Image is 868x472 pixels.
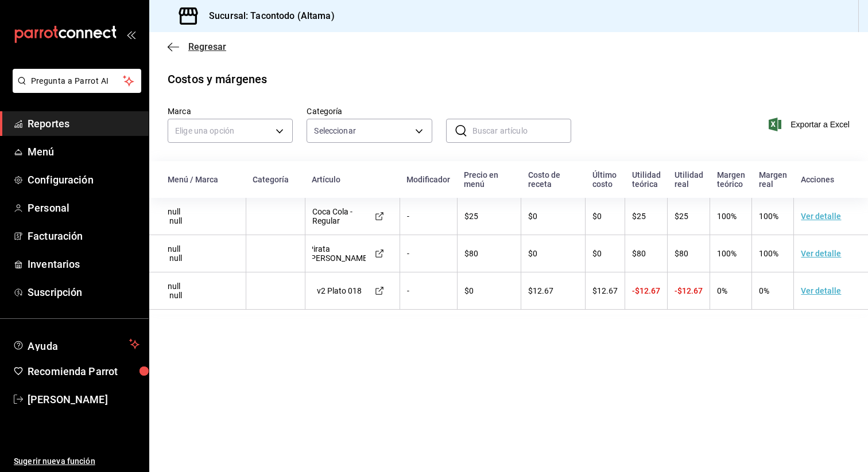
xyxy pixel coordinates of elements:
[752,161,794,198] th: Margen real
[188,41,226,52] span: Regresar
[314,125,355,136] span: Seleccionar
[632,212,646,221] span: $25
[149,198,246,235] td: null null
[149,235,246,272] td: null null
[168,119,293,143] div: Elige una opción
[312,286,366,295] div: v2 Plato 018
[14,455,139,467] span: Sugerir nueva función
[457,272,521,310] td: $0
[794,272,868,310] td: Ver detalle
[759,286,769,295] span: 0%
[759,249,778,258] span: 100%
[28,256,139,272] span: Inventarios
[675,212,688,221] span: $25
[794,161,868,198] th: Acciones
[668,161,710,198] th: Utilidad real
[400,198,457,235] td: -
[400,272,457,310] td: -
[586,235,625,272] td: $0
[31,75,123,87] span: Pregunta a Parrot AI
[246,161,305,198] th: Categoría
[710,161,752,198] th: Margen teórico
[521,235,586,272] td: $0
[521,198,586,235] td: $0
[472,119,571,142] input: Buscar artículo
[771,118,850,131] button: Exportar a Excel
[717,212,737,221] span: 100%
[675,249,688,258] span: $80
[168,41,226,52] button: Regresar
[28,144,139,159] span: Menú
[8,83,141,95] a: Pregunta a Parrot AI
[625,161,668,198] th: Utilidad teórica
[28,364,139,379] span: Recomienda Parrot
[312,207,366,225] div: Coca Cola - Regular
[307,107,432,115] label: Categoría
[759,212,778,221] span: 100%
[28,392,139,407] span: [PERSON_NAME]
[28,337,125,351] span: Ayuda
[305,161,400,198] th: Artículo
[200,9,335,23] h3: Sucursal: Tacontodo (Altama)
[457,198,521,235] td: $25
[28,228,139,244] span: Facturación
[28,172,139,188] span: Configuración
[149,272,246,310] td: null null
[457,161,521,198] th: Precio en menú
[28,284,139,300] span: Suscripción
[168,71,267,88] div: Costos y márgenes
[717,249,737,258] span: 100%
[28,116,139,131] span: Reportes
[457,235,521,272] td: $80
[794,198,868,235] td: Ver detalle
[794,235,868,272] td: Ver detalle
[126,30,135,39] button: open_drawer_menu
[632,286,660,295] span: -$12.67
[168,107,293,115] label: Marca
[521,272,586,310] td: $12.67
[586,198,625,235] td: $0
[400,161,457,198] th: Modificador
[586,161,625,198] th: Último costo
[13,69,141,93] button: Pregunta a Parrot AI
[586,272,625,310] td: $12.67
[521,161,586,198] th: Costo de receta
[400,235,457,272] td: -
[312,244,366,263] div: Pirata [PERSON_NAME]
[717,286,727,295] span: 0%
[632,249,646,258] span: $80
[149,161,246,198] th: Menú / Marca
[675,286,703,295] span: -$12.67
[28,200,139,216] span: Personal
